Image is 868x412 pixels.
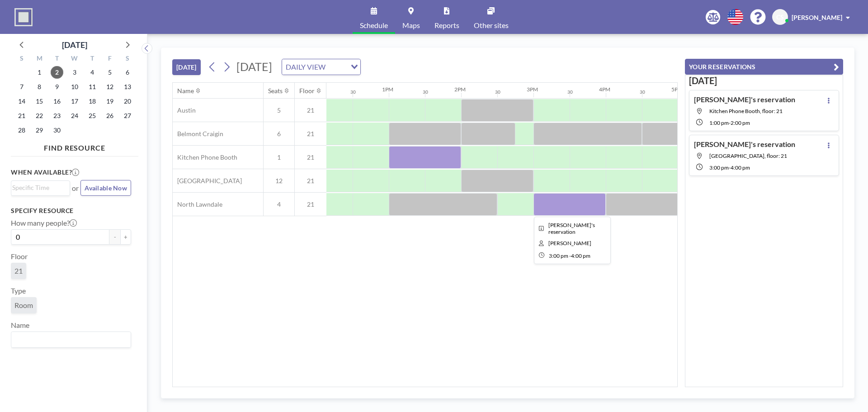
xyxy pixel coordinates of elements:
div: 30 [495,89,500,95]
span: Friday, September 19, 2025 [104,95,116,108]
button: [DATE] [172,59,201,75]
img: organization-logo [14,8,33,26]
input: Search for option [12,183,65,193]
span: Saturday, September 13, 2025 [121,81,134,93]
div: Search for option [282,59,360,75]
span: Belmont Craigin [173,130,223,138]
span: 4:00 PM [731,164,750,171]
button: - [109,229,120,245]
div: S [118,53,136,65]
div: S [13,53,31,65]
span: Saturday, September 6, 2025 [121,66,134,79]
div: W [66,53,84,65]
span: Tuesday, September 2, 2025 [51,66,63,79]
span: 2:00 PM [731,119,750,126]
span: Monday, September 29, 2025 [33,124,46,137]
div: 30 [640,89,645,95]
button: Available Now [80,180,131,196]
span: Monday, September 22, 2025 [33,109,46,122]
div: M [31,53,48,65]
span: Thursday, September 4, 2025 [86,66,99,79]
span: [GEOGRAPHIC_DATA] [173,177,242,185]
label: Floor [11,252,28,261]
span: 3:00 PM [709,164,729,171]
span: Maps [402,22,420,29]
span: Saturday, September 20, 2025 [121,95,134,108]
span: Tuesday, September 23, 2025 [51,109,63,122]
h4: [PERSON_NAME]'s reservation [694,95,795,104]
span: 21 [295,106,326,114]
span: Sunday, September 14, 2025 [15,95,28,108]
span: CS [776,13,784,21]
div: Name [177,87,194,95]
div: T [83,53,101,65]
h4: [PERSON_NAME]'s reservation [694,140,795,149]
div: 30 [567,89,573,95]
div: Seats [268,87,283,95]
span: Tuesday, September 9, 2025 [51,81,63,93]
span: Wednesday, September 17, 2025 [68,95,81,108]
span: Friday, September 5, 2025 [104,66,116,79]
h3: Specify resource [11,207,131,215]
span: Sunday, September 7, 2025 [15,81,28,93]
span: 12 [264,177,294,185]
span: Thursday, September 25, 2025 [86,109,99,122]
span: Friday, September 12, 2025 [104,81,116,93]
div: 5PM [671,86,683,93]
span: DAILY VIEW [284,61,327,73]
span: 4:00 PM [571,252,590,259]
span: Colin Stanley [548,240,591,246]
label: How many people? [11,218,77,227]
button: YOUR RESERVATIONS [685,59,843,75]
div: Search for option [11,332,131,347]
span: Tuesday, September 16, 2025 [51,95,63,108]
span: 5 [264,106,294,114]
span: [PERSON_NAME] [792,14,842,21]
div: 3PM [527,86,538,93]
span: Monday, September 8, 2025 [33,81,46,93]
span: Wednesday, September 3, 2025 [68,66,81,79]
span: Austin [173,106,196,114]
span: Available Now [85,184,127,192]
div: 30 [350,89,356,95]
label: Name [11,321,29,330]
span: 3:00 PM [549,252,568,259]
span: Thursday, September 18, 2025 [86,95,99,108]
span: 21 [295,200,326,208]
span: 21 [295,130,326,138]
div: 4PM [599,86,610,93]
span: Kitchen Phone Booth [173,153,237,161]
span: [DATE] [236,60,272,73]
div: 2PM [454,86,466,93]
div: F [101,53,118,65]
span: Kitchen Phone Booth, floor: 21 [709,108,783,114]
div: 1PM [382,86,393,93]
span: - [569,252,571,259]
div: Search for option [11,181,70,194]
button: + [120,229,131,245]
span: Sunday, September 21, 2025 [15,109,28,122]
span: Colin's reservation [548,222,595,235]
span: 1 [264,153,294,161]
span: Friday, September 26, 2025 [104,109,116,122]
span: - [729,119,731,126]
label: Type [11,286,26,295]
span: Monday, September 15, 2025 [33,95,46,108]
span: 21 [14,266,23,275]
span: Room [14,301,33,310]
span: 21 [295,177,326,185]
span: Monday, September 1, 2025 [33,66,46,79]
span: 4 [264,200,294,208]
span: Tuesday, September 30, 2025 [51,124,63,137]
span: Wednesday, September 10, 2025 [68,81,81,93]
div: 30 [423,89,428,95]
span: or [72,184,79,193]
span: North Lawndale [173,200,222,208]
span: 6 [264,130,294,138]
input: Search for option [12,334,126,346]
input: Search for option [328,61,345,73]
div: [DATE] [62,38,87,51]
h4: FIND RESOURCE [11,140,138,152]
span: Wednesday, September 24, 2025 [68,109,81,122]
div: Floor [299,87,315,95]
